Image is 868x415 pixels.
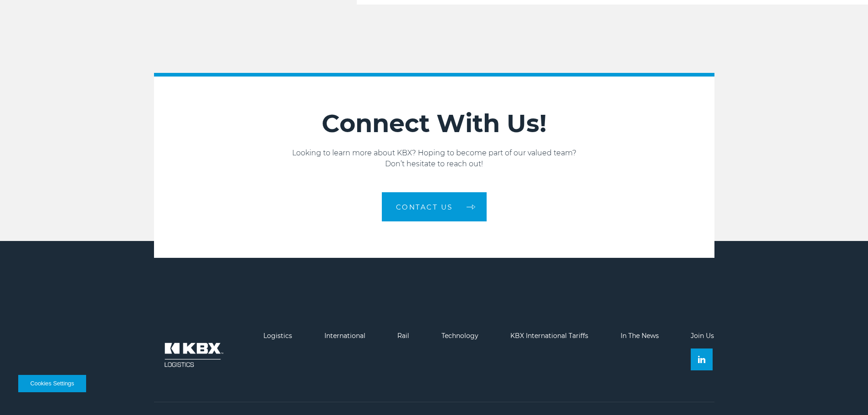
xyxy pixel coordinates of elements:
a: Rail [397,332,409,340]
a: Logistics [263,332,292,340]
h2: Connect With Us! [154,108,714,138]
a: Technology [442,332,478,340]
p: Looking to learn more about KBX? Hoping to become part of our valued team? Don’t hesitate to reac... [154,148,714,169]
a: Contact us arrow arrow [382,192,487,221]
a: International [324,332,365,340]
span: Contact us [396,204,453,210]
a: KBX International Tariffs [510,332,588,340]
img: Linkedin [698,356,705,363]
a: In The News [621,332,659,340]
a: Join Us [691,332,714,340]
iframe: Chat Widget [822,371,868,415]
button: Cookies Settings [18,375,86,392]
img: kbx logo [154,332,231,378]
